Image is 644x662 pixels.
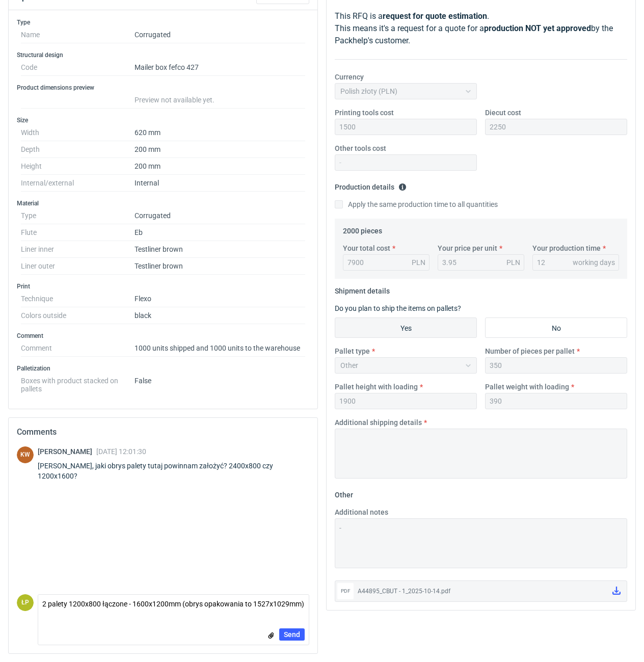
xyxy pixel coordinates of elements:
[335,487,353,499] legend: Other
[17,51,309,59] h3: Structural design
[383,11,487,21] strong: request for quote estimation
[135,258,305,275] dd: Testliner brown
[21,158,135,175] dt: Height
[135,158,305,175] dd: 200 mm
[21,27,135,43] dt: Name
[485,382,569,392] label: Pallet weight with loading
[21,207,135,224] dt: Type
[135,207,305,224] dd: Corrugated
[335,382,418,392] label: Pallet height with loading
[438,243,497,253] label: Your price per unit
[17,594,34,611] figcaption: ŁP
[17,364,309,373] h3: Palletization
[335,143,386,153] label: Other tools cost
[135,340,305,357] dd: 1000 units shipped and 1000 units to the warehouse
[38,461,309,481] div: [PERSON_NAME], jaki obrys palety tutaj powinnam założyć? 2400x800 czy 1200x1600?
[17,446,34,463] div: Klaudia Wiśniewska
[17,199,309,207] h3: Material
[135,175,305,192] dd: Internal
[17,332,309,340] h3: Comment
[335,304,461,312] label: Do you plan to ship the items on pallets?
[335,179,407,191] legend: Production details
[335,518,627,568] textarea: -
[335,72,364,82] label: Currency
[38,595,309,616] textarea: 2 palety 1200x800 łączone - 1600x1200mm (obrys opakowania to 1527x1029mm)
[337,583,354,599] div: pdf
[17,18,309,27] h3: Type
[21,241,135,258] dt: Liner inner
[21,59,135,76] dt: Code
[17,116,309,124] h3: Size
[335,346,370,356] label: Pallet type
[135,96,214,104] span: Preview not available yet.
[135,124,305,141] dd: 620 mm
[343,243,390,253] label: Your total cost
[484,23,591,33] strong: production NOT yet approved
[135,307,305,324] dd: black
[279,628,305,641] button: Send
[21,373,135,393] dt: Boxes with product stacked on pallets
[21,340,135,357] dt: Comment
[17,594,34,611] div: Łukasz Postawa
[21,124,135,141] dt: Width
[96,447,146,456] span: [DATE] 12:01:30
[38,447,96,456] span: [PERSON_NAME]
[17,446,34,463] figcaption: KW
[21,224,135,241] dt: Flute
[335,108,394,118] label: Printing tools cost
[335,283,390,295] legend: Shipment details
[335,417,422,428] label: Additional shipping details
[21,307,135,324] dt: Colors outside
[17,84,309,92] h3: Product dimensions preview
[21,290,135,307] dt: Technique
[358,586,604,596] div: A44895_CBUT - 1_2025-10-14.pdf
[335,10,627,47] p: This RFQ is a . This means it's a request for a quote for a by the Packhelp's customer.
[532,243,601,253] label: Your production time
[485,346,575,356] label: Number of pieces per pallet
[135,59,305,76] dd: Mailer box fefco 427
[573,257,615,268] div: working days
[412,257,425,268] div: PLN
[135,241,305,258] dd: Testliner brown
[485,108,521,118] label: Diecut cost
[135,290,305,307] dd: Flexo
[17,426,309,438] h2: Comments
[17,282,309,290] h3: Print
[335,507,388,517] label: Additional notes
[21,141,135,158] dt: Depth
[135,224,305,241] dd: Eb
[506,257,520,268] div: PLN
[135,141,305,158] dd: 200 mm
[335,199,498,209] label: Apply the same production time to all quantities
[135,373,305,393] dd: False
[21,258,135,275] dt: Liner outer
[343,223,382,235] legend: 2000 pieces
[135,27,305,43] dd: Corrugated
[21,175,135,192] dt: Internal/external
[284,631,300,638] span: Send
